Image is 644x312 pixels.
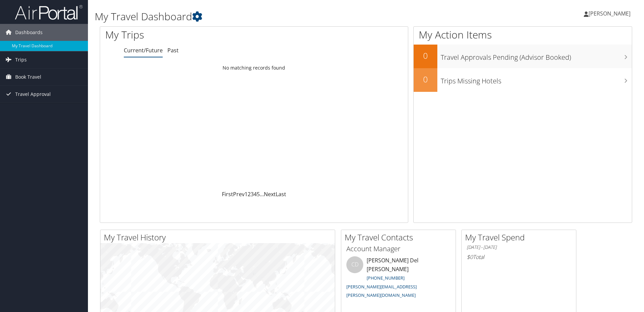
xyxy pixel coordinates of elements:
[257,190,260,198] a: 5
[248,190,251,198] a: 2
[467,253,571,261] h6: Total
[346,244,451,254] h3: Account Manager
[254,190,257,198] a: 4
[343,256,454,301] li: [PERSON_NAME] Del [PERSON_NAME]
[15,4,83,20] img: airportal-logo.png
[414,68,632,92] a: 0Trips Missing Hotels
[233,190,245,198] a: Prev
[414,45,632,68] a: 0Travel Approvals Pending (Advisor Booked)
[15,51,27,68] span: Trips
[167,47,179,54] a: Past
[414,74,437,85] h2: 0
[15,24,43,41] span: Dashboards
[465,232,576,243] h2: My Travel Spend
[467,253,473,261] span: $0
[15,69,41,85] span: Book Travel
[276,190,286,198] a: Last
[467,244,571,251] h6: [DATE] - [DATE]
[345,232,456,243] h2: My Travel Contacts
[346,284,417,298] a: [PERSON_NAME][EMAIL_ADDRESS][PERSON_NAME][DOMAIN_NAME]
[95,9,456,24] h1: My Travel Dashboard
[100,62,408,74] td: No matching records found
[105,28,275,42] h1: My Trips
[441,49,632,62] h3: Travel Approvals Pending (Advisor Booked)
[346,256,363,273] div: CD
[584,3,637,24] a: [PERSON_NAME]
[245,190,248,198] a: 1
[414,28,632,42] h1: My Action Items
[124,47,163,54] a: Current/Future
[589,10,630,17] span: [PERSON_NAME]
[414,50,437,61] h2: 0
[367,275,405,281] a: [PHONE_NUMBER]
[441,73,632,86] h3: Trips Missing Hotels
[222,190,233,198] a: First
[251,190,254,198] a: 3
[15,86,51,103] span: Travel Approval
[264,190,276,198] a: Next
[260,190,264,198] span: …
[104,232,335,243] h2: My Travel History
